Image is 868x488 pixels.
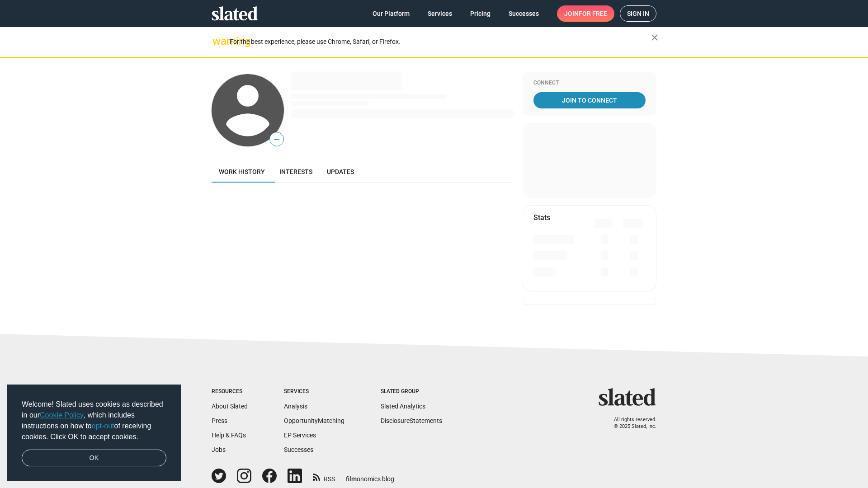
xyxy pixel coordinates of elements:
[533,213,550,222] mat-card-title: Stats
[463,5,498,22] a: Pricing
[7,385,181,481] div: cookieconsent
[509,5,539,22] span: Successes
[381,388,442,395] div: Slated Group
[22,450,166,467] a: dismiss cookie message
[365,5,417,22] a: Our Platform
[470,5,491,22] span: Pricing
[230,36,651,48] div: For the best experience, please use Chrome, Safari, or Firefox.
[284,403,307,410] a: Analysis
[219,168,265,175] span: Work history
[279,168,312,175] span: Interests
[346,475,357,483] span: film
[212,403,248,410] a: About Slated
[92,422,114,430] a: opt-out
[627,6,649,21] span: Sign in
[557,5,614,22] a: Joinfor free
[428,5,452,22] span: Services
[381,417,442,424] a: DisclosureStatements
[270,134,283,145] span: —
[284,417,344,424] a: OpportunityMatching
[420,5,459,22] a: Services
[501,5,546,22] a: Successes
[212,432,246,439] a: Help & FAQs
[535,92,644,108] span: Join To Connect
[272,161,320,183] a: Interests
[381,403,425,410] a: Slated Analytics
[649,32,660,43] mat-icon: close
[284,446,313,453] a: Successes
[579,5,607,22] span: for free
[313,469,335,483] a: RSS
[212,36,223,47] mat-icon: warning
[346,468,394,483] a: filmonomics blog
[320,161,361,183] a: Updates
[533,92,646,108] a: Join To Connect
[40,411,84,419] a: Cookie Policy
[564,5,607,22] span: Join
[212,417,227,424] a: Press
[604,417,656,430] p: All rights reserved. © 2025 Slated, Inc.
[327,168,354,175] span: Updates
[284,388,344,395] div: Services
[373,5,410,22] span: Our Platform
[212,388,248,395] div: Resources
[22,399,166,442] span: Welcome! Slated uses cookies as described in our , which includes instructions on how to of recei...
[620,5,656,22] a: Sign in
[212,161,272,183] a: Work history
[533,80,646,87] div: Connect
[212,446,226,453] a: Jobs
[284,432,316,439] a: EP Services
